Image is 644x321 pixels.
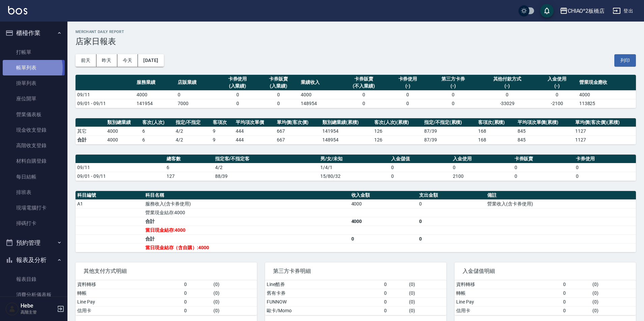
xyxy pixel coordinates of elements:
td: 4000 [106,135,141,144]
th: 平均項次單價(累積) [516,118,574,127]
th: 備註 [486,191,636,200]
td: ( 0 ) [407,280,446,289]
table: a dense table [76,155,636,181]
td: ( 0 ) [212,280,257,289]
table: a dense table [455,280,636,315]
div: 入金使用 [538,75,576,83]
td: 1/4/1 [319,163,389,172]
td: 0 [217,99,258,108]
th: 平均項次單價 [234,118,275,127]
div: 第三方卡券 [430,75,476,83]
td: 0 [258,99,299,108]
td: ( 0 ) [591,297,636,306]
td: 9 [211,135,234,144]
th: 單均價(客次價)(累積) [574,118,636,127]
div: (-) [389,83,427,90]
th: 單均價(客次價) [275,118,321,127]
table: a dense table [76,118,636,145]
button: 報表及分析 [3,251,65,269]
td: 4000 [350,199,418,208]
a: 現金收支登錄 [3,122,65,138]
div: 其他付款方式 [480,75,535,83]
td: -33029 [478,99,536,108]
button: 前天 [76,54,96,67]
td: 88/39 [213,172,319,181]
td: 0 [340,90,387,99]
td: 0 [340,99,387,108]
a: 高階收支登錄 [3,138,65,153]
td: 6 [141,127,174,135]
td: 09/11 [76,163,165,172]
h2: Merchant Daily Report [76,30,636,34]
td: ( 0 ) [591,280,636,289]
td: 0 [513,163,575,172]
div: 卡券販賣 [342,75,386,83]
div: (-) [430,83,476,90]
td: 148954 [299,99,340,108]
td: 168 [476,135,516,144]
td: 0 [382,280,408,289]
td: 其它 [76,127,106,135]
td: 4000 [578,90,636,99]
td: 444 [234,127,275,135]
div: (入業績) [260,83,297,90]
div: 卡券使用 [389,75,427,83]
td: 0 [182,306,212,315]
th: 業績收入 [299,75,340,91]
td: 0 [561,289,591,297]
td: 0 [382,297,408,306]
td: 148954 [321,135,372,144]
td: 09/01 - 09/11 [76,172,165,181]
td: 0 [536,90,578,99]
th: 類別總業績(累積) [321,118,372,127]
td: 0 [182,289,212,297]
td: ( 0 ) [212,289,257,297]
td: 信用卡 [76,306,182,315]
th: 總客數 [165,155,213,163]
table: a dense table [76,75,636,108]
td: 0 [417,217,486,226]
th: 服務業績 [135,75,176,91]
div: (-) [538,83,576,90]
td: 0 [382,289,408,297]
table: a dense table [76,280,257,315]
div: CHIAO^2板橋店 [568,7,605,15]
a: 帳單列表 [3,60,65,75]
span: 第三方卡券明細 [273,268,438,275]
td: 0 [417,234,486,243]
th: 客項次 [211,118,234,127]
td: 845 [516,127,574,135]
th: 科目名稱 [144,191,350,200]
td: ( 0 ) [407,289,446,297]
th: 客次(人次)(累積) [373,118,422,127]
td: 667 [275,135,321,144]
td: 6 [165,163,213,172]
button: 登出 [610,5,636,17]
td: 合計 [76,135,106,144]
button: 櫃檯作業 [3,24,65,42]
td: 0 [258,90,299,99]
a: 掛單列表 [3,75,65,91]
td: 09/01 - 09/11 [76,99,135,108]
th: 指定/不指定 [174,118,211,127]
div: 卡券使用 [219,75,257,83]
button: save [540,4,554,18]
td: Line酷券 [265,280,382,289]
td: A1 [76,199,144,208]
td: 4 / 2 [174,127,211,135]
td: 0 [561,280,591,289]
td: 0 [428,90,478,99]
div: 卡券販賣 [260,75,297,83]
td: 0 [561,306,591,315]
th: 支出金額 [417,191,486,200]
button: 預約管理 [3,234,65,252]
td: FUNNOW [265,297,382,306]
th: 入金儲值 [389,155,451,163]
td: 0 [182,280,212,289]
p: 高階主管 [21,309,55,315]
th: 指定客/不指定客 [213,155,319,163]
th: 營業現金應收 [578,75,636,91]
td: 444 [234,135,275,144]
img: Logo [8,6,27,14]
td: Line Pay [76,297,182,306]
